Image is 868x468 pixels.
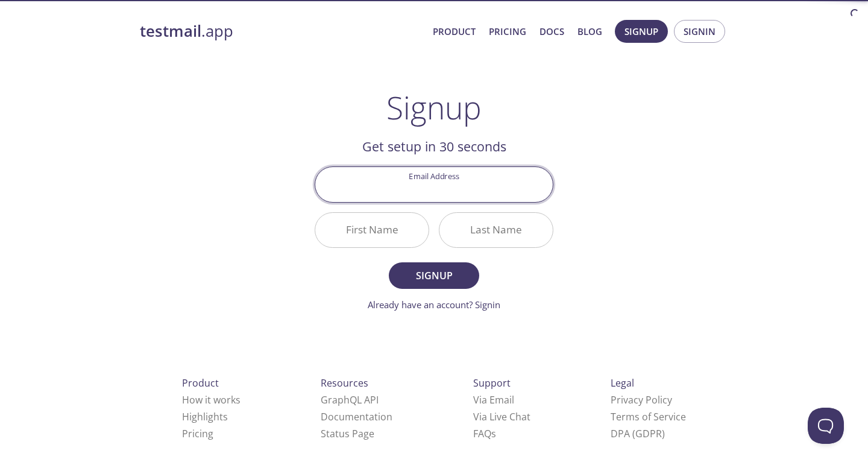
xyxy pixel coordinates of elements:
[182,427,213,440] a: Pricing
[539,24,564,39] a: Docs
[674,20,725,43] button: Signin
[402,267,466,284] span: Signup
[473,393,514,406] a: Via Email
[684,24,715,39] span: Signin
[140,21,201,42] strong: testmail
[611,427,665,440] a: DPA (GDPR)
[386,89,482,125] h1: Signup
[321,410,392,423] a: Documentation
[611,393,672,406] a: Privacy Policy
[473,376,511,390] span: Support
[321,376,368,390] span: Resources
[368,299,500,311] a: Already have an account? Signin
[182,393,241,406] a: How it works
[624,24,658,39] span: Signup
[491,427,496,440] span: s
[473,427,496,440] a: FAQ
[321,393,379,406] a: GraphQL API
[615,20,668,43] button: Signup
[389,262,479,289] button: Signup
[182,376,219,390] span: Product
[140,21,423,42] a: testmail.app
[808,408,844,444] iframe: Help Scout Beacon - Open
[611,410,686,423] a: Terms of Service
[577,24,602,39] a: Blog
[315,136,553,157] h2: Get setup in 30 seconds
[489,24,526,39] a: Pricing
[182,410,228,423] a: Highlights
[611,376,634,390] span: Legal
[433,24,476,39] a: Product
[473,410,530,423] a: Via Live Chat
[321,427,374,440] a: Status Page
